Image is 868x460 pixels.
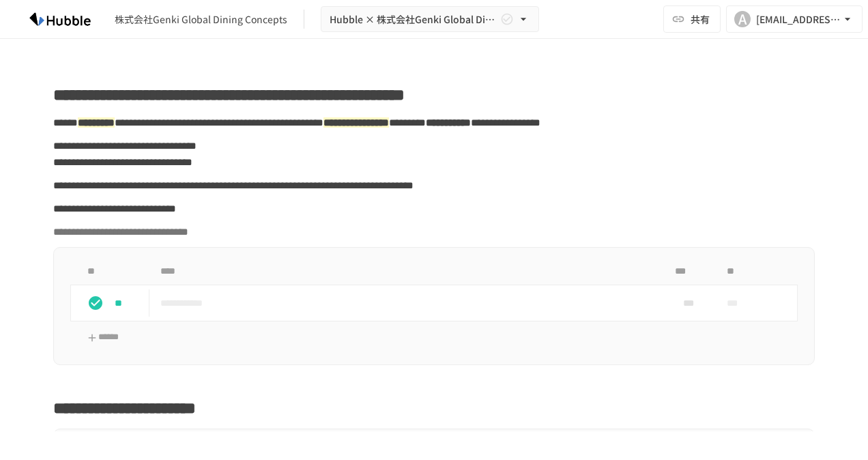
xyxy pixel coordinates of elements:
[70,259,798,321] table: task table
[16,8,104,30] img: HzDRNkGCf7KYO4GfwKnzITak6oVsp5RHeZBEM1dQFiQ
[115,12,287,27] div: 株式会社Genki Global Dining Concepts
[321,6,539,33] button: Hubble × 株式会社Genki Global Dining Concepts様_オンボーディングプロジェクト
[756,11,841,28] div: [EMAIL_ADDRESS][DOMAIN_NAME]
[330,11,497,28] span: Hubble × 株式会社Genki Global Dining Concepts様_オンボーディングプロジェクト
[691,12,710,27] span: 共有
[82,289,109,317] button: status
[734,11,751,27] div: A
[726,5,863,33] button: A[EMAIL_ADDRESS][DOMAIN_NAME]
[663,5,721,33] button: 共有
